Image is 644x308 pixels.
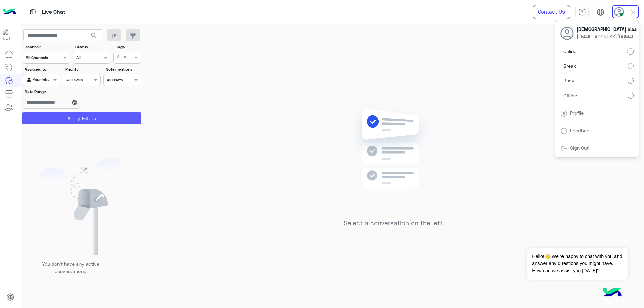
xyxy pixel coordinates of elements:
[345,103,442,214] img: no messages
[22,112,141,124] button: Apply Filters
[75,44,110,50] label: Status
[628,63,634,69] input: Break
[577,33,637,40] span: [EMAIL_ADDRESS][DOMAIN_NAME]
[577,26,637,33] span: [DEMOGRAPHIC_DATA] alaa
[629,9,637,16] img: close
[25,89,100,95] label: Date Range
[627,48,634,55] input: Online
[560,145,567,152] img: tab
[116,54,129,61] div: Select
[42,8,65,17] p: Live Chat
[563,62,576,69] span: Break
[600,281,624,305] img: hulul-logo.png
[25,66,59,72] label: Assigned to:
[3,5,16,19] img: Logo
[37,260,104,275] p: You don’t have any active conversations
[563,77,574,84] span: Busy
[344,219,443,227] h5: Select a conversation on the left
[25,44,70,50] label: Channel:
[628,93,634,99] input: Offline
[86,29,102,44] button: search
[563,92,577,99] span: Offline
[628,78,634,84] input: Busy
[578,8,586,16] img: tab
[560,110,567,117] img: tab
[563,48,576,55] span: Online
[65,66,100,72] label: Priority
[90,32,98,40] span: search
[106,66,140,72] label: Note mentions
[116,44,141,50] label: Tags
[527,248,628,280] span: Hello!👋 We're happy to chat with you and answer any questions you might have. How can we assist y...
[3,29,15,41] img: 713415422032625
[560,128,567,134] img: tab
[40,158,124,255] img: empty users
[29,8,37,16] img: tab
[570,110,584,116] a: Profile
[597,8,604,16] img: tab
[575,5,589,19] a: tab
[570,145,589,151] a: Sign Out
[533,5,570,19] a: Contact Us
[570,128,592,133] a: Feedback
